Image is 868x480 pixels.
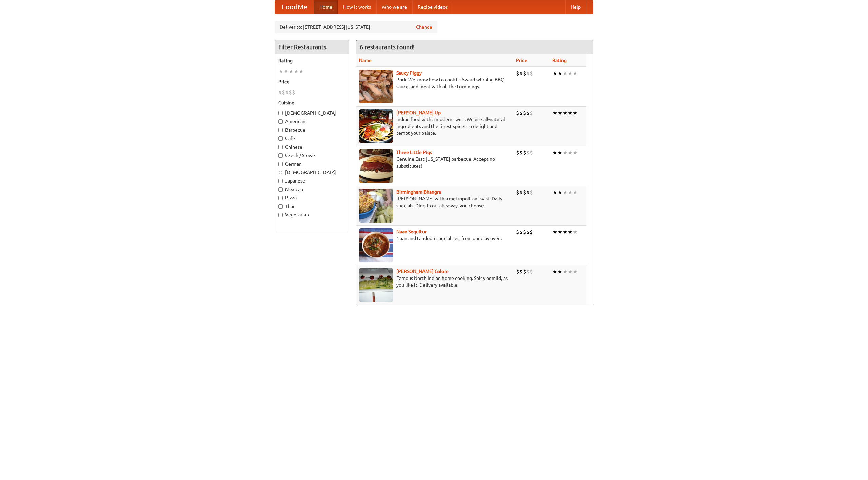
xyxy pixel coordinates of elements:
[530,189,533,196] li: $
[557,228,563,236] li: ★
[563,70,568,77] li: ★
[516,109,519,117] li: $
[376,0,412,14] a: Who we are
[526,149,530,156] li: $
[396,229,427,234] a: Naan Sequitur
[526,228,530,236] li: $
[396,150,432,155] a: Three Little Pigs
[396,110,441,115] a: [PERSON_NAME] Up
[530,109,533,117] li: $
[292,89,295,96] li: $
[359,70,393,103] img: saucy.jpg
[278,153,283,158] input: Czech / Slovak
[359,156,511,169] p: Genuine East [US_STATE] barbecue. Accept no substitutes!
[552,70,557,77] li: ★
[278,187,283,192] input: Mexican
[573,189,578,196] li: ★
[278,186,346,193] label: Mexican
[519,109,523,117] li: $
[416,24,432,31] a: Change
[530,149,533,156] li: $
[530,70,533,77] li: $
[278,110,346,116] label: [DEMOGRAPHIC_DATA]
[552,189,557,196] li: ★
[294,68,299,75] li: ★
[275,21,437,33] div: Deliver to: [STREET_ADDRESS][US_STATE]
[278,196,283,200] input: Pizza
[359,149,393,183] img: littlepigs.jpg
[314,0,338,14] a: Home
[299,68,304,75] li: ★
[412,0,453,14] a: Recipe videos
[516,70,519,77] li: $
[523,70,526,77] li: $
[338,0,376,14] a: How it works
[278,128,283,132] input: Barbecue
[359,235,511,242] p: Naan and tandoori specialties, from our clay oven.
[519,149,523,156] li: $
[278,135,346,142] label: Cafe
[278,170,283,175] input: [DEMOGRAPHIC_DATA]
[573,109,578,117] li: ★
[573,228,578,236] li: ★
[519,189,523,196] li: $
[278,145,283,149] input: Chinese
[396,70,422,76] a: Saucy Piggy
[359,189,393,223] img: bhangra.jpg
[552,268,557,275] li: ★
[278,203,346,210] label: Thai
[359,76,511,90] p: Pork. We know how to cook it. Award-winning BBQ sauce, and meat with all the trimmings.
[278,143,346,150] label: Chinese
[519,268,523,275] li: $
[573,149,578,156] li: ★
[563,228,568,236] li: ★
[530,228,533,236] li: $
[359,116,511,136] p: Indian food with a modern twist. We use all-natural ingredients and the finest spices to delight ...
[289,68,294,75] li: ★
[563,189,568,196] li: ★
[278,118,346,125] label: American
[278,68,283,75] li: ★
[359,195,511,209] p: [PERSON_NAME] with a metropolitan twist. Daily specials. Dine-in or takeaway, you choose.
[278,89,282,96] li: $
[278,57,346,64] h5: Rating
[563,268,568,275] li: ★
[275,0,314,14] a: FoodMe
[359,228,393,262] img: naansequitur.jpg
[278,99,346,106] h5: Cuisine
[573,70,578,77] li: ★
[530,268,533,275] li: $
[516,228,519,236] li: $
[278,177,346,184] label: Japanese
[278,78,346,85] h5: Price
[278,162,283,166] input: German
[526,268,530,275] li: $
[523,149,526,156] li: $
[519,228,523,236] li: $
[526,189,530,196] li: $
[283,68,289,75] li: ★
[396,189,441,195] b: Birmingham Bhangra
[523,109,526,117] li: $
[516,189,519,196] li: $
[552,58,567,63] a: Rating
[523,268,526,275] li: $
[278,194,346,201] label: Pizza
[557,109,563,117] li: ★
[568,70,573,77] li: ★
[565,0,586,14] a: Help
[278,119,283,124] input: American
[523,189,526,196] li: $
[396,269,449,274] a: [PERSON_NAME] Galore
[278,127,346,133] label: Barbecue
[359,275,511,288] p: Famous North Indian home cooking. Spicy or mild, as you like it. Delivery available.
[552,228,557,236] li: ★
[516,268,519,275] li: $
[519,70,523,77] li: $
[359,268,393,302] img: currygalore.jpg
[516,58,527,63] a: Price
